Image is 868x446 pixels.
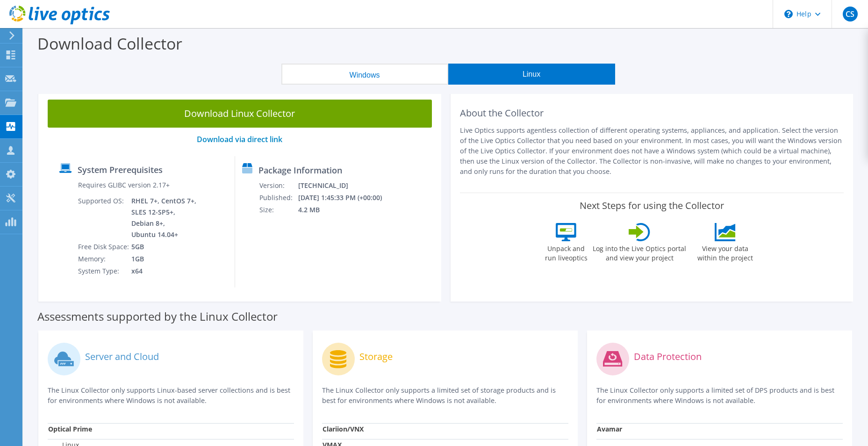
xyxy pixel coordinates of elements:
label: Server and Cloud [85,352,159,361]
strong: Avamar [597,424,622,433]
button: Linux [448,64,615,85]
label: View your data within the project [691,241,759,263]
label: Log into the Live Optics portal and view your project [592,241,687,263]
button: Windows [281,64,448,85]
h2: About the Collector [460,108,844,119]
td: System Type: [78,265,131,277]
span: CS [843,7,858,22]
td: Free Disk Space: [78,241,131,253]
a: Download Linux Collector [48,100,432,128]
td: Published: [259,192,298,204]
td: 5GB [131,241,198,253]
strong: Clariion/VNX [323,424,364,433]
td: Supported OS: [78,195,131,241]
label: Requires GLIBC version 2.17+ [78,180,170,190]
td: 4.2 MB [298,204,395,216]
td: x64 [131,265,198,277]
p: The Linux Collector only supports a limited set of storage products and is best for environments ... [322,385,568,406]
p: The Linux Collector only supports a limited set of DPS products and is best for environments wher... [596,385,843,406]
strong: Optical Prime [48,424,92,433]
label: Package Information [258,165,342,175]
label: Assessments supported by the Linux Collector [37,312,278,321]
td: Size: [259,204,298,216]
label: Storage [359,352,393,361]
label: Data Protection [634,352,702,361]
a: Download via direct link [197,134,282,144]
td: Version: [259,180,298,192]
td: [TECHNICAL_ID] [298,180,395,192]
svg: \n [784,10,793,18]
td: RHEL 7+, CentOS 7+, SLES 12-SP5+, Debian 8+, Ubuntu 14.04+ [131,195,198,241]
td: Memory: [78,253,131,265]
td: 1GB [131,253,198,265]
label: Unpack and run liveoptics [545,241,588,263]
label: Next Steps for using the Collector [580,200,724,211]
label: Download Collector [37,33,182,54]
p: The Linux Collector only supports Linux-based server collections and is best for environments whe... [48,385,294,406]
p: Live Optics supports agentless collection of different operating systems, appliances, and applica... [460,125,844,177]
td: [DATE] 1:45:33 PM (+00:00) [298,192,395,204]
label: System Prerequisites [78,165,163,174]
